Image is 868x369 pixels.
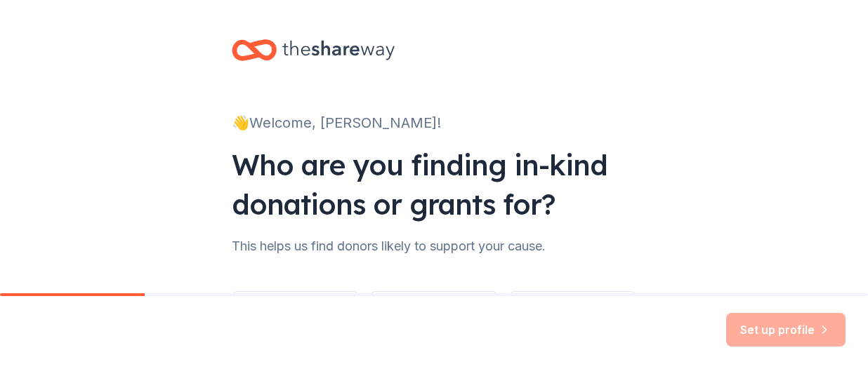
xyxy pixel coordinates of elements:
button: Nonprofit [232,291,359,358]
div: Who are you finding in-kind donations or grants for? [232,145,636,224]
button: Other group [370,291,497,358]
div: This helps us find donors likely to support your cause. [232,235,636,257]
div: 👋 Welcome, [PERSON_NAME]! [232,112,636,134]
button: Individual [509,291,636,358]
